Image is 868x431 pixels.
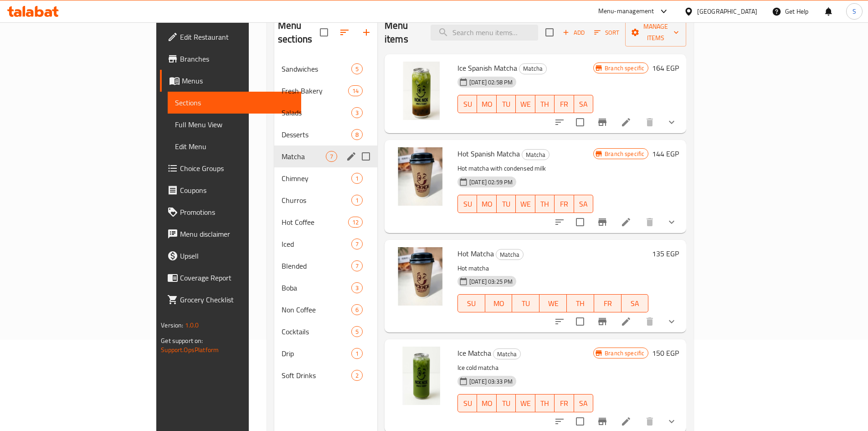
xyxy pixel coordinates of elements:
a: Edit menu item [621,416,632,427]
span: SA [578,397,590,410]
button: delete [639,111,661,133]
span: Select all sections [314,23,334,42]
span: Sort [594,27,619,38]
span: Cocktails [282,326,351,337]
div: Matcha [493,348,521,359]
span: Add item [559,26,588,40]
span: MO [481,197,493,211]
span: 3 [352,284,362,292]
div: items [326,151,337,162]
button: FR [594,294,621,312]
button: Sort [592,26,621,40]
div: Matcha [522,149,550,160]
span: Promotions [180,207,294,218]
span: 5 [352,65,362,73]
div: Chimney [282,173,351,184]
h6: 144 EGP [652,147,679,160]
button: TU [512,294,539,312]
a: Menu disclaimer [160,223,301,245]
span: [DATE] 02:59 PM [466,178,516,187]
button: delete [639,311,661,332]
span: Sort sections [334,21,355,43]
button: show more [661,311,683,332]
img: Ice Matcha [392,347,450,405]
button: WE [516,195,535,213]
div: Blended [282,260,351,271]
div: Drip1 [274,343,377,364]
span: Coverage Report [180,272,294,283]
img: Hot Matcha [392,247,450,306]
span: S [853,6,856,16]
span: 3 [352,109,362,117]
button: TU [497,95,516,113]
span: SU [462,197,473,211]
span: Branch specific [601,349,648,358]
span: [DATE] 02:58 PM [466,78,516,87]
span: WE [519,98,531,111]
span: Fresh Bakery [282,85,348,96]
span: Choice Groups [180,163,294,174]
a: Coupons [160,179,301,201]
button: Branch-specific-item [591,211,613,233]
span: SA [578,197,590,211]
span: SU [462,98,473,111]
span: MO [489,297,509,310]
span: 7 [352,262,362,270]
div: Iced7 [274,233,377,255]
div: Hot Coffee12 [274,211,377,233]
h6: 150 EGP [652,347,679,359]
span: Sort items [588,26,625,40]
div: Non Coffee6 [274,299,377,321]
span: Get support on: [161,335,203,347]
div: Hot Coffee [282,217,348,228]
span: WE [519,397,531,410]
div: [GEOGRAPHIC_DATA] [697,6,757,16]
span: 14 [349,87,362,95]
div: items [351,304,363,315]
button: edit [344,150,358,163]
div: Blended7 [274,255,377,277]
span: Boba [282,282,351,293]
button: Branch-specific-item [591,111,613,133]
p: Ice cold matcha [457,362,593,374]
div: items [351,348,363,359]
span: FR [558,197,570,211]
span: Select to update [570,312,590,331]
span: 5 [352,327,362,336]
div: Chimney1 [274,167,377,189]
span: Menu disclaimer [180,228,294,239]
button: sort-choices [549,311,570,332]
button: TU [497,394,516,412]
button: TH [535,195,555,213]
a: Promotions [160,201,301,223]
span: Desserts [282,129,351,140]
span: Select to update [570,113,590,132]
span: MO [481,397,493,410]
button: SU [457,294,485,312]
a: Choice Groups [160,157,301,179]
span: Edit Restaurant [180,31,294,42]
span: Non Coffee [282,304,351,315]
a: Edit Menu [168,135,301,157]
span: Branch specific [601,150,648,158]
p: Hot matcha [457,263,648,274]
span: Matcha [519,63,546,74]
svg: Show Choices [666,117,677,128]
button: show more [661,211,683,233]
span: Version: [161,319,183,331]
button: MO [477,95,496,113]
span: TU [516,297,536,310]
div: Fresh Bakery14 [274,80,377,102]
span: Manage items [632,21,679,44]
svg: Show Choices [666,416,677,427]
span: Hot Matcha [457,247,494,260]
button: MO [485,294,513,312]
svg: Show Choices [666,217,677,228]
span: Grocery Checklist [180,294,294,305]
div: Desserts8 [274,124,377,145]
button: SU [457,195,477,213]
span: WE [519,197,531,211]
div: items [351,260,363,271]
